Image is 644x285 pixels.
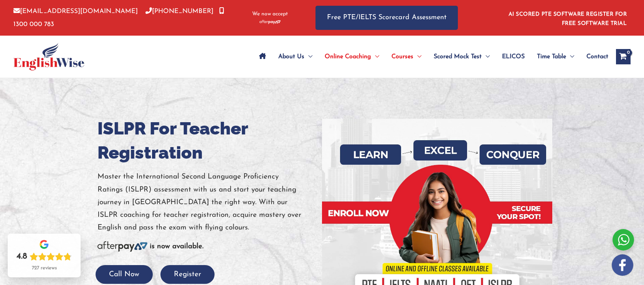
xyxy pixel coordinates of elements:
[272,43,319,70] a: About UsMenu Toggle
[537,43,566,70] span: Time Table
[253,43,608,70] nav: Site Navigation: Main Menu
[434,43,482,70] span: Scored Mock Test
[97,170,316,234] p: Master the International Second Language Proficiency Ratings (ISLPR) assessment with us and start...
[482,43,490,70] span: Menu Toggle
[145,8,213,15] a: [PHONE_NUMBER]
[304,43,312,70] span: Menu Toggle
[502,43,525,70] span: ELICOS
[586,43,608,70] span: Contact
[97,116,316,165] h1: ISLPR For Teacher Registration
[13,8,224,27] a: 1300 000 783
[428,43,496,70] a: Scored Mock TestMenu Toggle
[496,43,531,70] a: ELICOS
[160,265,215,284] button: Register
[96,265,153,284] button: Call Now
[278,43,304,70] span: About Us
[319,43,385,70] a: Online CoachingMenu Toggle
[580,43,608,70] a: Contact
[413,43,421,70] span: Menu Toggle
[252,10,288,18] span: We now accept
[566,43,574,70] span: Menu Toggle
[13,43,84,70] img: cropped-ew-logo
[371,43,379,70] span: Menu Toggle
[32,265,57,271] div: 727 reviews
[315,6,458,30] a: Free PTE/IELTS Scorecard Assessment
[97,241,147,252] img: Afterpay-Logo
[160,271,215,278] a: Register
[531,43,580,70] a: Time TableMenu Toggle
[504,5,631,30] aside: Header Widget 1
[391,43,413,70] span: Courses
[17,251,72,262] div: Rating: 4.8 out of 5
[259,20,281,24] img: Afterpay-Logo
[509,11,627,26] a: AI SCORED PTE SOFTWARE REGISTER FOR FREE SOFTWARE TRIAL
[96,271,153,278] a: Call Now
[616,49,631,64] a: View Shopping Cart, empty
[150,243,203,250] b: is now available.
[13,8,138,15] a: [EMAIL_ADDRESS][DOMAIN_NAME]
[385,43,428,70] a: CoursesMenu Toggle
[17,251,27,262] div: 4.8
[325,43,371,70] span: Online Coaching
[612,254,633,276] img: white-facebook.png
